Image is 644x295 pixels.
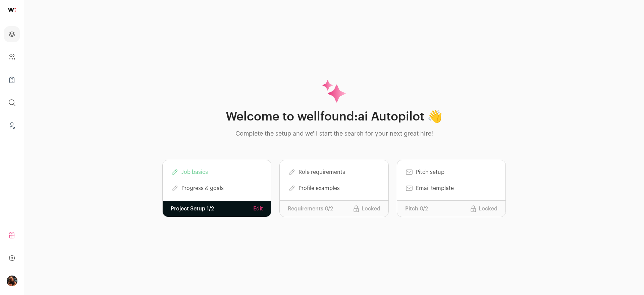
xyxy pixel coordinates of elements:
a: Projects [4,26,20,42]
p: Locked [479,205,497,213]
p: Requirements 0/2 [288,205,333,213]
span: Role requirements [299,168,345,176]
h1: Welcome to wellfound:ai Autopilot 👋 [226,110,442,124]
span: Progress & goals [181,184,224,192]
span: Job basics [181,168,208,176]
a: Company and ATS Settings [4,49,20,65]
span: Email template [416,184,454,192]
p: Pitch 0/2 [405,205,428,213]
img: 13968079-medium_jpg [7,276,17,286]
a: Edit [253,205,263,213]
p: Project Setup 1/2 [171,205,214,213]
button: Open dropdown [7,276,17,286]
img: wellfound-shorthand-0d5821cbd27db2630d0214b213865d53afaa358527fdda9d0ea32b1df1b89c2c.svg [8,8,16,12]
span: Pitch setup [416,168,444,176]
span: Profile examples [299,184,340,192]
p: Locked [362,205,380,213]
a: Leads (Backoffice) [4,117,20,134]
a: Company Lists [4,72,20,88]
p: Complete the setup and we'll start the search for your next great hire! [235,129,433,138]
